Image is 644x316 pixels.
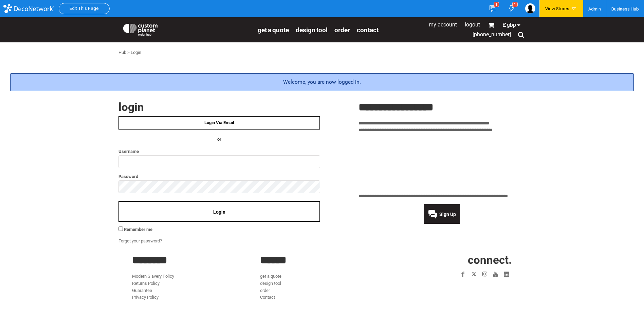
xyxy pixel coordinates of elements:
h4: OR [118,136,320,143]
a: order [260,288,270,293]
label: Password [118,173,320,180]
div: > [127,49,130,56]
span: Contact [357,26,379,34]
span: Remember me [124,227,152,232]
a: Logout [465,21,480,28]
div: 1 [494,2,499,7]
span: Login [213,209,225,215]
a: Custom Planet [118,19,254,39]
span: GBP [507,22,516,28]
a: Edit This Page [70,6,99,11]
a: Guarantee [132,288,152,293]
a: My Account [429,21,457,28]
a: Contact [260,295,275,300]
a: design tool [296,26,328,34]
iframe: Customer reviews powered by Trustpilot [418,284,512,292]
a: Hub [118,50,126,55]
div: Login [131,49,141,56]
span: Sign Up [439,212,456,217]
a: Forgot your password? [118,238,162,243]
span: Login Via Email [204,120,234,125]
a: Returns Policy [132,281,160,286]
span: [PHONE_NUMBER] [473,31,511,38]
a: order [334,26,350,34]
h2: Login [118,101,320,113]
input: Remember me [118,226,123,231]
a: design tool [260,281,281,286]
img: Custom Planet [122,22,159,36]
iframe: Customer reviews powered by Trustpilot [358,138,526,189]
label: Username [118,147,320,155]
a: Modern Slavery Policy [132,274,174,279]
div: 1 [512,2,518,7]
span: order [334,26,350,34]
span: £ [503,22,507,28]
a: get a quote [260,274,281,279]
a: Privacy Policy [132,295,159,300]
a: Contact [357,26,379,34]
a: get a quote [258,26,289,34]
span: design tool [296,26,328,34]
h2: CONNECT. [388,254,512,265]
div: Welcome, you are now logged in. [10,73,634,91]
a: Login Via Email [118,116,320,130]
span: get a quote [258,26,289,34]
